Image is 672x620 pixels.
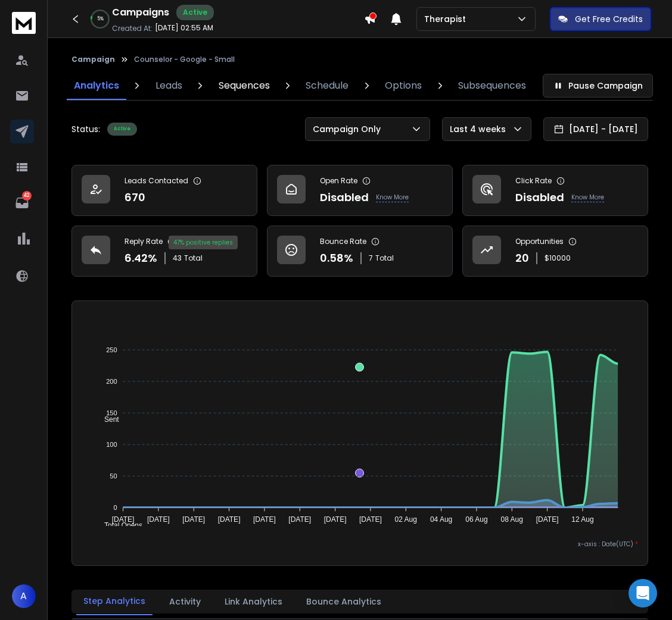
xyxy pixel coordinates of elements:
p: Opportunities [515,237,564,246]
p: Counselor - Google - Small [134,55,235,64]
p: Subsequences [458,79,526,93]
a: Sequences [211,71,277,100]
a: Subsequences [451,71,533,100]
tspan: [DATE] [147,515,170,524]
p: Bounce Rate [320,237,366,246]
p: 6.42 % [125,250,157,267]
p: Analytics [74,79,119,93]
div: Active [176,5,214,20]
tspan: [DATE] [359,515,382,524]
p: 20 [515,250,529,267]
button: A [12,584,36,608]
p: Disabled [515,189,564,206]
tspan: 200 [107,378,117,385]
img: logo [12,12,36,34]
a: Open RateDisabledKnow More [267,165,453,216]
p: 5 % [97,15,104,23]
span: 43 [173,253,182,263]
p: $ 10000 [545,253,571,263]
tspan: 100 [107,441,117,448]
a: Options [378,71,429,100]
span: Total [375,253,394,263]
tspan: [DATE] [289,515,312,524]
tspan: 08 Aug [501,515,523,524]
p: Last 4 weeks [450,123,511,135]
button: Link Analytics [217,588,290,615]
a: Opportunities20$10000 [462,226,648,277]
a: Leads Contacted670 [71,165,257,216]
tspan: [DATE] [183,515,206,524]
tspan: [DATE] [218,515,241,524]
p: Open Rate [320,176,357,186]
p: 0.58 % [320,250,353,267]
button: Pause Campaign [543,74,653,98]
p: Status: [71,123,100,135]
p: Leads Contacted [125,176,188,186]
p: 670 [125,189,145,206]
span: Total [184,253,203,263]
p: Options [385,79,422,93]
p: Click Rate [515,176,552,186]
p: 42 [22,191,32,201]
p: Campaign Only [313,123,385,135]
a: Schedule [298,71,356,100]
button: Bounce Analytics [299,588,388,615]
p: Know More [571,193,604,202]
p: Get Free Credits [575,13,643,25]
p: Therapist [424,13,471,25]
tspan: 50 [110,472,117,480]
p: Sequences [219,79,270,93]
a: Click RateDisabledKnow More [462,165,648,216]
a: 42 [10,191,34,215]
tspan: 250 [107,346,117,353]
p: Schedule [306,79,349,93]
span: 7 [369,253,373,263]
p: Reply Rate [125,237,163,246]
div: 47 % positive replies [169,236,238,249]
p: Disabled [320,189,369,206]
button: Step Analytics [76,588,153,615]
tspan: 04 Aug [430,515,452,524]
div: Active [107,123,137,136]
button: Campaign [71,55,115,64]
p: Created At: [112,24,153,33]
a: Leads [148,71,189,100]
button: Get Free Credits [550,7,651,31]
p: Know More [376,193,409,202]
tspan: [DATE] [112,515,135,524]
button: Activity [162,588,208,615]
div: Open Intercom Messenger [629,579,657,608]
a: Bounce Rate0.58%7Total [267,226,453,277]
span: Total Opens [95,521,142,530]
tspan: 12 Aug [572,515,594,524]
span: Sent [95,415,119,424]
p: x-axis : Date(UTC) [82,540,638,549]
tspan: [DATE] [324,515,347,524]
a: Analytics [67,71,126,100]
tspan: [DATE] [536,515,559,524]
p: Leads [155,79,182,93]
tspan: 06 Aug [466,515,488,524]
tspan: 150 [107,409,117,417]
p: [DATE] 02:55 AM [155,23,213,33]
h1: Campaigns [112,5,169,20]
button: [DATE] - [DATE] [543,117,648,141]
tspan: 02 Aug [395,515,417,524]
a: Reply Rate6.42%43Total47% positive replies [71,226,257,277]
tspan: [DATE] [253,515,276,524]
tspan: 0 [114,504,117,511]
